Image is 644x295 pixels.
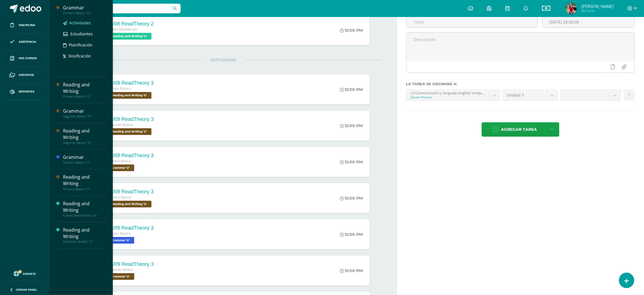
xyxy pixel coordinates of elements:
[63,114,106,118] div: Segundo Básico "U"
[63,200,106,213] div: Reading and Writing
[16,288,37,292] span: Cerrar panel
[107,33,152,40] span: Reading and Writing 'U'
[507,90,543,101] span: Unidad 3
[340,268,363,273] div: 12:00 PM
[503,90,557,101] a: Unidad 3
[63,42,106,48] a: Planificación
[107,189,154,195] div: 06/09 ReadTheory 3
[340,159,363,164] div: 12:00 PM
[340,87,363,92] div: 12:00 PM
[340,196,363,201] div: 12:00 PM
[543,16,635,27] input: Fecha de entrega
[5,17,45,34] a: Disciplina
[107,232,131,236] span: Tercero Básico
[107,195,131,199] span: Primero Básico
[340,232,363,237] div: 12:00 PM
[581,8,614,13] span: Mi Perfil
[53,4,181,13] input: Busca un usuario...
[107,80,154,86] div: 06/09 ReadTheory 3
[7,270,43,277] a: Soporte
[63,187,106,191] div: Tercero Básico "U"
[107,201,152,208] span: Reading and Writing 'U'
[19,56,37,61] span: Mis cursos
[63,82,106,99] a: Reading and WritingPrimero Básico "U"
[70,31,93,37] span: Estudiantes
[63,174,106,191] a: Reading and WritingTercero Básico "U"
[23,272,36,276] span: Soporte
[5,50,45,67] a: Mis cursos
[107,92,152,99] span: Reading and Writing 'U'
[63,82,106,95] div: Reading and Writing
[63,227,106,240] div: Reading and Writing
[107,153,154,159] div: 06/09 ReadTheory 3
[5,34,45,50] a: Asistencia
[63,227,106,244] a: Reading and Writing[PERSON_NAME] "U"
[63,141,106,145] div: Segundo Básico "U"
[69,20,91,25] span: Actividades
[63,154,106,164] a: GrammarTercero Básico "U"
[107,87,131,91] span: Tercero Básico
[63,5,106,15] a: GrammarPrimero Básico "U"
[5,84,45,100] a: Reportes
[19,89,34,94] span: Reportes
[107,268,133,272] span: Segundo Básico
[63,11,106,15] div: Primero Básico "U"
[107,123,133,127] span: Segundo Básico
[63,5,106,11] div: Grammar
[411,95,485,99] div: Quinto Primaria
[68,53,91,59] span: Dosificación
[63,128,106,141] div: Reading and Writing
[5,67,45,84] a: Archivos
[107,128,152,135] span: Reading and Writing 'U'
[19,23,35,27] span: Disciplina
[107,116,154,122] div: 06/09 ReadTheory 3
[63,154,106,161] div: Grammar
[63,108,106,118] a: GrammarSegundo Básico "U"
[340,123,363,128] div: 12:00 PM
[107,273,134,280] span: Grammar 'U'
[19,40,36,44] span: Asistencia
[107,237,134,244] span: Grammar 'U'
[107,164,134,171] span: Grammar 'U'
[19,73,34,77] span: Archivos
[407,16,538,27] input: Título
[63,53,106,59] a: Dosificación
[340,28,363,33] div: 12:00 PM
[63,240,106,244] div: [PERSON_NAME] "U"
[63,31,106,37] a: Estudiantes
[107,27,138,31] span: Cuarto Bachillerato
[63,200,106,217] a: Reading and WritingCuarto Bachillerato "U"
[63,95,106,99] div: Primero Básico "U"
[63,20,106,26] a: Actividades
[69,42,92,48] span: Planificación
[63,174,106,187] div: Reading and Writing
[501,123,537,136] span: Agregar tarea
[566,3,577,14] img: 352c638b02aaae08c95ba80ed60c845f.png
[411,90,485,95] div: L3 Comunicación y lenguaje (Inglés) 'compound--L3 Comunicación y lenguaje (Inglés)'
[201,57,245,63] span: SEPTIEMBRE
[63,128,106,145] a: Reading and WritingSegundo Básico "U"
[407,90,500,101] a: L3 Comunicación y lenguaje (Inglés) 'compound--L3 Comunicación y lenguaje (Inglés)'Quinto Primaria
[63,213,106,217] div: Cuarto Bachillerato "U"
[107,225,154,231] div: 06/09 ReadTheory 3
[581,3,614,9] span: [PERSON_NAME]
[63,161,106,164] div: Tercero Básico "U"
[107,261,154,267] div: 06/09 ReadTheory 3
[107,159,131,163] span: Primero Básico
[107,21,154,27] div: 30/08 ReadTheory 2
[63,108,106,114] div: Grammar
[406,82,635,86] label: La tarea se asignará a:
